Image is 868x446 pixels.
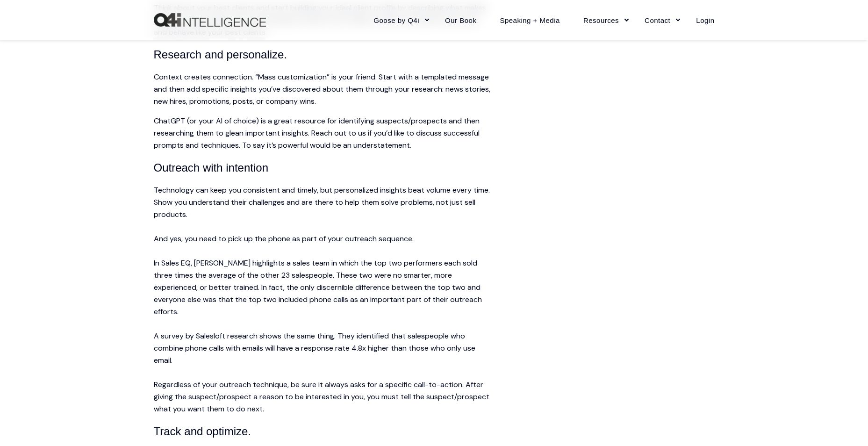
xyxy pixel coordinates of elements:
[154,71,490,108] p: Context creates connection. “Mass customization” is your friend. Start with a templated message a...
[154,13,266,27] a: Back to Home
[154,184,490,415] p: Technology can keep you consistent and timely, but personalized insights beat volume every time. ...
[154,115,490,151] p: ChatGPT (or your AI of choice) is a great resource for identifying suspects/prospects and then re...
[154,159,490,177] h4: Outreach with intention
[154,46,490,64] h4: Research and personalize.
[154,425,251,438] span: Track and optimize.
[659,329,868,446] iframe: Chat Widget
[154,13,266,27] img: Q4intelligence, LLC logo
